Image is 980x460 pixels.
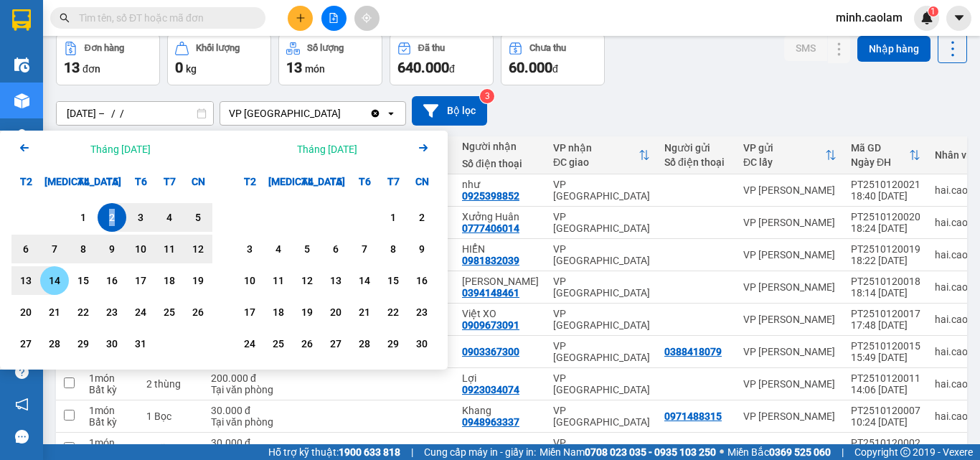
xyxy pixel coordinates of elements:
[743,443,837,454] div: VP [PERSON_NAME]
[131,272,151,289] div: 17
[326,240,346,258] div: 6
[297,272,317,289] div: 12
[383,304,403,321] div: 22
[126,298,155,327] div: Choose Thứ Sáu, tháng 10 24 2025. It's available.
[264,298,293,327] div: Choose Thứ Ba, tháng 11 18 2025. It's available.
[126,329,155,358] div: Choose Thứ Sáu, tháng 10 31 2025. It's available.
[293,266,321,295] div: Choose Thứ Tư, tháng 11 12 2025. It's available.
[16,304,36,321] div: 20
[159,272,179,289] div: 18
[98,298,126,327] div: Choose Thứ Năm, tháng 10 23 2025. It's available.
[851,319,920,331] div: 17:48 [DATE]
[321,266,350,295] div: Choose Thứ Năm, tháng 11 13 2025. It's available.
[69,266,98,295] div: Choose Thứ Tư, tháng 10 15 2025. It's available.
[350,235,379,263] div: Choose Thứ Sáu, tháng 11 7 2025. It's available.
[350,298,379,327] div: Choose Thứ Sáu, tháng 11 21 2025. It's available.
[155,167,184,196] div: T7
[155,266,184,295] div: Choose Thứ Bảy, tháng 10 18 2025. It's available.
[188,240,208,258] div: 12
[412,304,432,321] div: 23
[89,437,132,449] div: 1 món
[769,446,831,458] strong: 0369 525 060
[743,217,837,228] div: VP [PERSON_NAME]
[354,304,374,321] div: 21
[418,43,445,53] div: Đã thu
[784,35,827,61] button: SMS
[946,6,971,31] button: caret-down
[235,266,264,295] div: Choose Thứ Hai, tháng 11 10 2025. It's available.
[131,304,151,321] div: 24
[449,63,455,75] span: đ
[297,335,317,352] div: 26
[188,209,208,226] div: 5
[509,59,552,76] span: 60.000
[851,416,920,428] div: 10:24 [DATE]
[16,272,36,289] div: 13
[851,352,920,363] div: 15:49 [DATE]
[184,298,212,327] div: Choose Chủ Nhật, tháng 10 26 2025. It's available.
[235,167,264,196] div: T2
[664,346,722,357] div: 0388418079
[743,314,837,325] div: VP [PERSON_NAME]
[462,211,539,222] div: Xưởng Huân
[354,240,374,258] div: 7
[16,335,36,352] div: 27
[354,272,374,289] div: 14
[293,167,321,196] div: T4
[321,167,350,196] div: T5
[293,298,321,327] div: Choose Thứ Tư, tháng 11 19 2025. It's available.
[462,372,539,384] div: Lợi
[184,167,212,196] div: CN
[407,266,436,295] div: Choose Chủ Nhật, tháng 11 16 2025. It's available.
[462,158,539,169] div: Số điện thoại
[14,93,29,108] img: warehouse-icon
[412,96,487,126] button: Bộ lọc
[553,340,650,363] div: VP [GEOGRAPHIC_DATA]
[553,372,650,395] div: VP [GEOGRAPHIC_DATA]
[462,276,539,287] div: Thu Lê
[462,416,519,428] div: 0948963337
[126,235,155,263] div: Choose Thứ Sáu, tháng 10 10 2025. It's available.
[186,63,197,75] span: kg
[462,287,519,299] div: 0394148461
[102,240,122,258] div: 9
[727,444,831,460] span: Miền Bắc
[851,287,920,299] div: 18:14 [DATE]
[305,63,325,75] span: món
[851,190,920,202] div: 18:40 [DATE]
[462,190,519,202] div: 0925398852
[146,443,197,454] div: 1 hũ
[268,335,288,352] div: 25
[851,211,920,222] div: PT2510120020
[553,308,650,331] div: VP [GEOGRAPHIC_DATA]
[743,378,837,390] div: VP [PERSON_NAME]
[411,444,413,460] span: |
[188,272,208,289] div: 19
[407,203,436,232] div: Choose Chủ Nhật, tháng 11 2 2025. It's available.
[69,235,98,263] div: Choose Thứ Tư, tháng 10 8 2025. It's available.
[462,179,539,190] div: như
[462,384,519,395] div: 0923034074
[462,222,519,234] div: 0777406014
[553,211,650,234] div: VP [GEOGRAPHIC_DATA]
[743,410,837,422] div: VP [PERSON_NAME]
[379,329,407,358] div: Choose Thứ Bảy, tháng 11 29 2025. It's available.
[89,416,132,428] div: Bất kỳ
[184,203,212,232] div: Choose Chủ Nhật, tháng 10 5 2025. It's available.
[851,243,920,255] div: PT2510120019
[664,156,729,168] div: Số điện thoại
[73,240,93,258] div: 8
[235,235,264,263] div: Choose Thứ Hai, tháng 11 3 2025. It's available.
[552,63,558,75] span: đ
[44,335,65,352] div: 28
[407,329,436,358] div: Choose Chủ Nhật, tháng 11 30 2025. It's available.
[11,298,40,327] div: Choose Thứ Hai, tháng 10 20 2025. It's available.
[264,167,293,196] div: [MEDICAL_DATA]
[480,89,494,103] sup: 3
[296,13,306,23] span: plus
[268,444,400,460] span: Hỗ trợ kỹ thuật:
[155,298,184,327] div: Choose Thứ Bảy, tháng 10 25 2025. It's available.
[462,443,519,454] div: 0093637804
[369,108,381,119] svg: Clear value
[383,240,403,258] div: 8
